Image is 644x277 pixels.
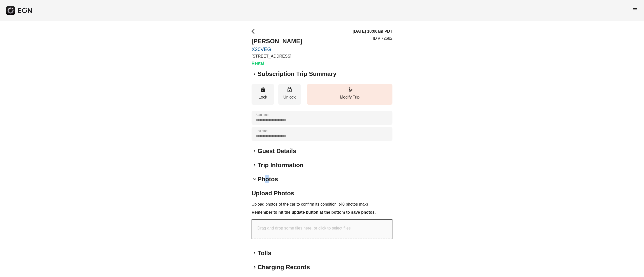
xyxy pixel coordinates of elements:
span: edit_road [347,86,353,93]
p: Unlock [281,94,298,100]
h2: Upload Photos [252,189,392,197]
span: keyboard_arrow_right [252,250,258,256]
p: Drag and drop some files here, or click to select files [257,225,351,231]
button: Modify Trip [307,84,392,105]
p: Modify Trip [309,94,390,100]
span: lock [260,86,266,93]
h3: Remember to hit the update button at the bottom to save photos. [252,209,392,215]
h2: Photos [258,175,278,183]
span: keyboard_arrow_right [252,162,258,168]
span: keyboard_arrow_right [252,264,258,270]
h3: Rental [252,60,302,66]
span: keyboard_arrow_right [252,148,258,154]
h2: Tolls [258,249,271,257]
p: [STREET_ADDRESS] [252,53,302,59]
span: keyboard_arrow_down [252,176,258,182]
p: ID # 72682 [373,35,392,41]
span: lock_open [287,86,293,93]
h2: Guest Details [258,147,296,155]
p: Upload photos of the car to confirm its condition. (40 photos max) [252,201,392,207]
span: arrow_back_ios [252,28,258,34]
span: menu [632,7,638,13]
h2: Charging Records [258,263,310,271]
button: Unlock [278,84,301,105]
h3: [DATE] 10:00am PDT [353,28,392,34]
span: keyboard_arrow_right [252,71,258,77]
p: Lock [254,94,272,100]
h2: [PERSON_NAME] [252,37,302,45]
button: Lock [252,84,274,105]
h2: Trip Information [258,161,304,169]
a: X20VEG [252,46,302,52]
h2: Subscription Trip Summary [258,70,336,78]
